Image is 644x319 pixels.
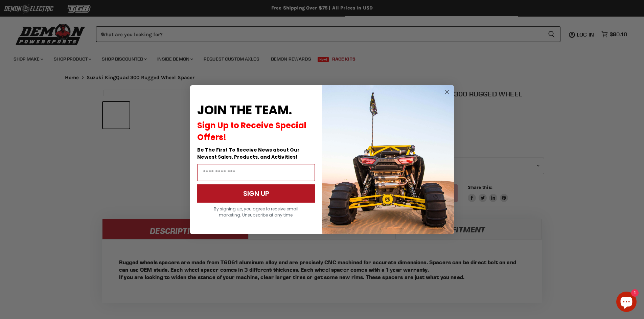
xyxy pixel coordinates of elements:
img: a9095488-b6e7-41ba-879d-588abfab540b.jpeg [322,85,454,234]
button: SIGN UP [197,184,315,203]
span: By signing up, you agree to receive email marketing. Unsubscribe at any time. [214,206,298,218]
input: Email Address [197,164,315,181]
span: Be The First To Receive News about Our Newest Sales, Products, and Activities! [197,146,300,160]
inbox-online-store-chat: Shopify online store chat [614,292,639,314]
button: Close dialog [443,88,451,96]
span: JOIN THE TEAM. [197,101,292,119]
span: Sign Up to Receive Special Offers! [197,120,306,143]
